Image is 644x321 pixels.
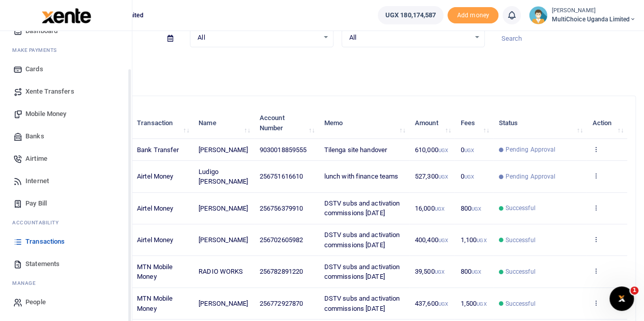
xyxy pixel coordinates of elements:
li: Toup your wallet [447,7,498,24]
span: 0 [461,146,474,154]
span: Cards [25,64,43,74]
a: Mobile Money [8,103,124,125]
span: Transactions [25,237,65,247]
small: UGX [438,238,448,243]
span: 0 [461,172,474,180]
span: 1 [630,286,638,295]
span: 256772927870 [260,300,303,307]
span: DSTV subs and activation commissions [DATE] [324,263,400,281]
small: UGX [438,148,448,153]
span: Dashboard [25,26,58,36]
img: profile-user [529,6,547,24]
span: MTN Mobile Money [137,263,173,281]
span: [PERSON_NAME] [199,236,248,244]
span: Tilenga site handover [324,146,387,154]
a: Internet [8,170,124,192]
span: All [349,33,470,43]
a: Dashboard [8,20,124,42]
span: MTN Mobile Money [137,295,173,312]
span: 610,000 [415,146,448,154]
span: anage [17,279,36,287]
span: DSTV subs and activation commissions [DATE] [324,295,400,312]
a: logo-small logo-large logo-large [41,11,91,19]
a: People [8,291,124,313]
iframe: Intercom live chat [609,286,634,311]
span: Pending Approval [506,145,556,154]
th: Status: activate to sort column ascending [493,107,586,139]
a: Add money [447,11,498,18]
span: 800 [461,268,482,275]
th: Amount: activate to sort column ascending [409,107,455,139]
span: Mobile Money [25,109,66,119]
span: countability [20,219,59,226]
span: Bank Transfer [137,146,179,154]
li: Ac [8,215,124,230]
span: [PERSON_NAME] [199,300,248,307]
span: lunch with finance teams [324,172,398,180]
th: Fees: activate to sort column ascending [455,107,493,139]
span: Pending Approval [506,172,556,181]
a: Airtime [8,148,124,170]
span: 1,100 [461,236,487,244]
span: Successful [506,203,536,213]
span: DSTV subs and activation commissions [DATE] [324,199,400,217]
small: UGX [477,301,486,307]
span: DSTV subs and activation commissions [DATE] [324,231,400,249]
span: Internet [25,176,49,186]
span: 400,400 [415,236,448,244]
small: UGX [464,174,474,180]
span: 256751616610 [260,172,303,180]
li: M [8,275,124,291]
span: [PERSON_NAME] [199,146,248,154]
th: Name: activate to sort column ascending [193,107,254,139]
small: [PERSON_NAME] [551,7,636,15]
span: Airtel Money [137,172,173,180]
span: Airtel Money [137,205,173,212]
th: Action: activate to sort column ascending [586,107,627,139]
li: Wallet ballance [374,6,448,24]
span: 256782891220 [260,268,303,275]
small: UGX [471,269,481,275]
span: Airtel Money [137,236,173,244]
span: 437,600 [415,300,448,307]
small: UGX [464,148,474,153]
span: People [25,297,46,307]
small: UGX [434,206,444,212]
span: 800 [461,205,482,212]
span: Statements [25,259,60,269]
a: UGX 180,174,587 [378,6,444,24]
a: Xente Transfers [8,80,124,103]
small: UGX [477,238,486,243]
span: Xente Transfers [25,86,74,97]
span: 256756379910 [260,205,303,212]
span: Add money [447,7,498,24]
span: ake Payments [17,46,57,54]
span: 1,500 [461,300,487,307]
input: Search [493,30,636,47]
small: UGX [438,301,448,307]
small: UGX [434,269,444,275]
span: Successful [506,267,536,276]
a: Pay Bill [8,192,124,215]
th: Memo: activate to sort column ascending [319,107,409,139]
p: Download [39,60,636,70]
li: M [8,42,124,58]
span: Pay Bill [25,198,47,209]
span: 9030018859555 [260,146,306,154]
img: logo-large [42,8,91,23]
a: Transactions [8,230,124,253]
span: Ludigo [PERSON_NAME] [199,168,248,186]
span: Airtime [25,154,47,164]
span: All [198,33,318,43]
a: profile-user [PERSON_NAME] MultiChoice Uganda Limited [529,6,636,24]
span: [PERSON_NAME] [199,205,248,212]
span: MultiChoice Uganda Limited [551,15,636,24]
a: Banks [8,125,124,148]
span: 16,000 [415,205,444,212]
th: Transaction: activate to sort column ascending [131,107,193,139]
span: 256702605982 [260,236,303,244]
a: Statements [8,253,124,275]
span: Successful [506,236,536,245]
span: UGX 180,174,587 [385,10,436,20]
a: Cards [8,58,124,80]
